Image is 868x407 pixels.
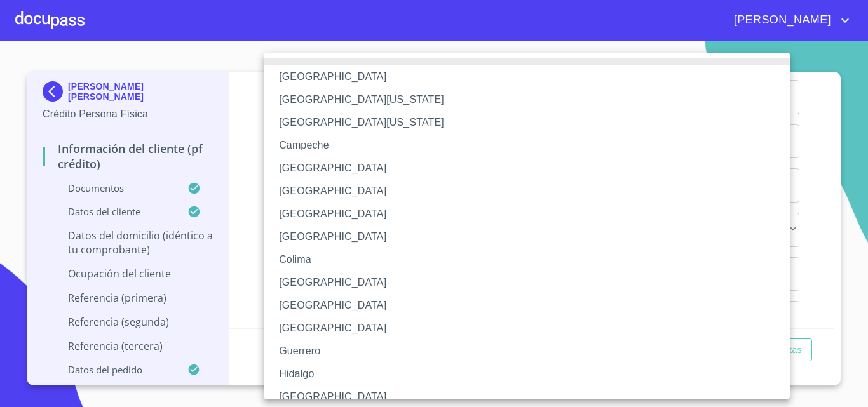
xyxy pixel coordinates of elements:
li: [GEOGRAPHIC_DATA] [264,317,799,340]
li: [GEOGRAPHIC_DATA] [264,65,799,88]
li: [GEOGRAPHIC_DATA] [264,294,799,317]
li: [GEOGRAPHIC_DATA][US_STATE] [264,111,799,134]
li: [GEOGRAPHIC_DATA] [264,225,799,248]
li: [GEOGRAPHIC_DATA] [264,180,799,203]
li: [GEOGRAPHIC_DATA] [264,203,799,225]
li: [GEOGRAPHIC_DATA][US_STATE] [264,88,799,111]
li: Colima [264,248,799,271]
li: Hidalgo [264,363,799,385]
li: Campeche [264,134,799,157]
li: [GEOGRAPHIC_DATA] [264,157,799,180]
li: [GEOGRAPHIC_DATA] [264,271,799,294]
li: Guerrero [264,340,799,363]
